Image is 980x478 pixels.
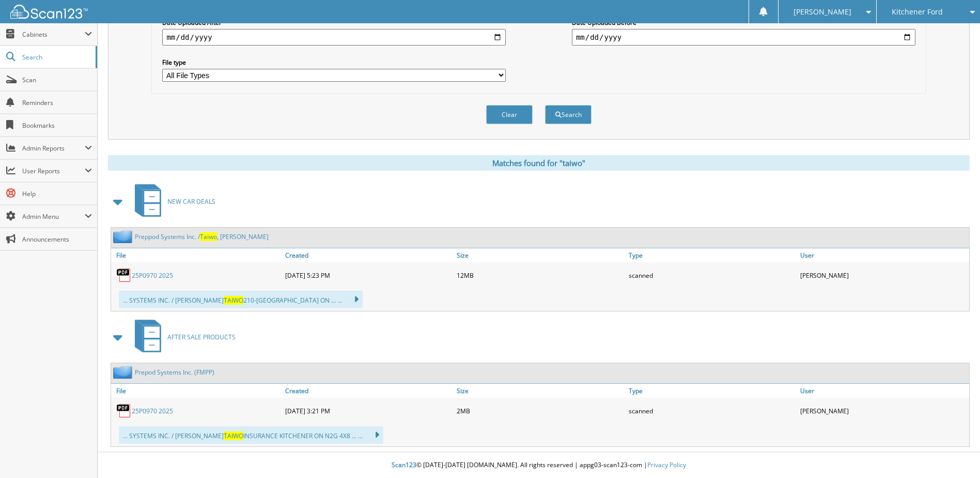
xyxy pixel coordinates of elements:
[135,368,214,377] a: Prepod Systems Inc. (FMPP)
[162,29,506,46] input: start
[22,30,85,39] span: Cabinets
[283,400,454,421] div: [DATE] 3:21 PM
[98,453,980,478] div: © [DATE]-[DATE] [DOMAIN_NAME]. All rights reserved | appg03-scan123-com |
[892,9,943,15] span: Kitchener Ford
[129,181,215,222] a: NEW CAR DEALS
[794,9,851,15] span: [PERSON_NAME]
[283,384,454,398] a: Created
[454,265,626,286] div: 12MB
[283,248,454,262] a: Created
[22,212,85,221] span: Admin Menu
[116,267,132,283] img: PDF.png
[132,271,173,280] a: 25P0970 2025
[22,144,85,153] span: Admin Reports
[167,197,215,206] span: NEW CAR DEALS
[454,384,626,398] a: Size
[22,53,90,62] span: Search
[132,407,173,415] a: 25P0970 2025
[224,431,243,440] span: TAIWO
[135,232,269,241] a: Preppod Systems Inc. /Taiwo, [PERSON_NAME]
[545,105,592,124] button: Search
[454,248,626,262] a: Size
[572,29,915,46] input: end
[22,235,92,244] span: Announcements
[486,105,533,124] button: Clear
[647,460,686,469] a: Privacy Policy
[22,189,92,198] span: Help
[111,384,283,398] a: File
[626,384,798,398] a: Type
[626,400,798,421] div: scanned
[113,230,135,243] img: folder2.png
[22,167,85,175] span: User Reports
[798,265,969,286] div: [PERSON_NAME]
[22,121,92,130] span: Bookmarks
[200,232,217,241] span: Taiwo
[392,460,416,469] span: Scan123
[22,98,92,107] span: Reminders
[10,5,88,19] img: scan123-logo-white.svg
[116,403,132,419] img: PDF.png
[454,400,626,421] div: 2MB
[167,333,236,341] span: AFTER SALE PRODUCTS
[22,76,92,84] span: Scan
[928,428,980,478] iframe: Chat Widget
[798,400,969,421] div: [PERSON_NAME]
[113,366,135,379] img: folder2.png
[224,296,243,305] span: TAIWO
[119,426,383,444] div: ... SYSTEMS INC. / [PERSON_NAME] INSURANCE KITCHENER ON N2G 4X8 ... ...
[162,58,506,67] label: File type
[129,317,236,357] a: AFTER SALE PRODUCTS
[111,248,283,262] a: File
[798,248,969,262] a: User
[626,265,798,286] div: scanned
[626,248,798,262] a: Type
[108,155,970,171] div: Matches found for "taiwo"
[283,265,454,286] div: [DATE] 5:23 PM
[119,291,363,308] div: ... SYSTEMS INC. / [PERSON_NAME] 210-[GEOGRAPHIC_DATA] ON ... ...
[798,384,969,398] a: User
